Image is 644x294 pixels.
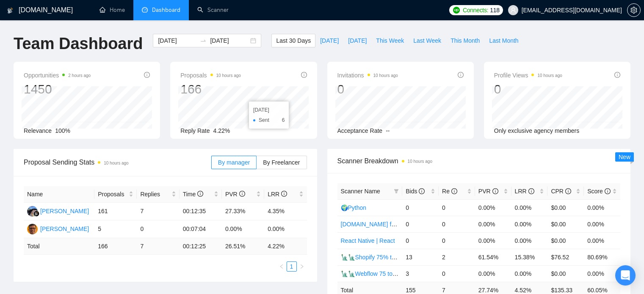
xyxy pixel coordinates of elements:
span: info-circle [451,188,457,194]
span: setting [627,7,640,14]
span: Score [587,188,610,195]
span: CPR [551,188,571,195]
td: 00:07:04 [180,220,222,238]
td: 26.51 % [222,238,264,255]
td: 00:12:25 [180,238,222,255]
div: 0 [337,81,398,97]
span: Bids [406,188,425,195]
span: 100% [55,127,70,134]
a: homeHome [100,6,125,14]
span: Opportunities [24,70,91,80]
img: logo [7,4,13,17]
a: SA[PERSON_NAME] [27,225,89,232]
td: 0 [402,199,439,216]
a: 🌍Python [341,204,367,211]
span: New [619,154,630,160]
span: info-circle [614,72,620,78]
span: dashboard [142,7,148,13]
span: Proposals [180,70,241,80]
span: info-circle [197,191,203,197]
a: setting [627,7,641,14]
td: 4.22 % [264,238,307,255]
td: 0 [439,265,475,282]
span: to [200,37,207,44]
td: 0 [402,232,439,249]
td: 0.00% [264,220,307,238]
span: Relevance [24,127,52,134]
span: info-circle [458,72,464,78]
span: Invitations [337,70,398,80]
span: info-circle [419,188,425,194]
span: right [299,264,304,269]
span: info-circle [301,72,307,78]
input: Start date [158,36,196,45]
span: Last 30 Days [276,36,311,45]
a: 1 [287,262,296,271]
td: Total [24,238,94,255]
span: Only exclusive agency members [494,127,580,134]
td: 0.00% [584,199,620,216]
td: 15.38% [511,249,548,265]
th: Replies [137,186,179,203]
span: info-circle [492,188,498,194]
td: 0 [402,216,439,232]
td: $0.00 [547,265,584,282]
td: 2 [439,249,475,265]
div: [PERSON_NAME] [40,206,89,216]
span: [DATE] [320,36,339,45]
td: 0 [439,216,475,232]
td: 0.00% [584,216,620,232]
td: 0 [439,199,475,216]
td: 00:12:35 [180,203,222,220]
a: AA[PERSON_NAME] [27,207,89,214]
a: [DOMAIN_NAME] for [PERSON_NAME] [341,221,447,228]
td: 0.00% [475,199,511,216]
span: Replies [140,190,169,199]
td: 0.00% [511,216,548,232]
button: right [297,261,307,272]
td: 0 [137,220,179,238]
td: $76.52 [547,249,584,265]
td: 0.00% [584,265,620,282]
button: [DATE] [315,34,343,47]
div: 1450 [24,81,91,97]
img: AA [27,206,38,217]
span: info-circle [144,72,150,78]
td: 7 [137,238,179,255]
time: 10 hours ago [104,161,128,165]
td: 13 [402,249,439,265]
img: upwork-logo.png [453,7,460,14]
h1: Team Dashboard [14,34,143,54]
img: SA [27,224,38,234]
td: 3 [402,265,439,282]
td: 0.00% [584,232,620,249]
span: swap-right [200,37,207,44]
div: 0 [494,81,562,97]
td: 166 [94,238,137,255]
span: Acceptance Rate [337,127,383,134]
span: Dashboard [152,6,180,14]
span: left [279,264,284,269]
span: Scanner Breakdown [337,156,621,166]
span: -- [386,127,390,134]
div: Open Intercom Messenger [615,265,636,286]
div: [DATE] [253,106,285,114]
span: Last Week [413,36,441,45]
td: 0.00% [222,220,264,238]
time: 2 hours ago [68,73,91,78]
span: Reply Rate [180,127,210,134]
span: This Month [451,36,480,45]
td: 0.00% [511,232,548,249]
span: info-circle [281,191,287,197]
a: searchScanner [197,6,229,14]
button: Last 30 Days [271,34,315,47]
span: PVR [478,188,498,195]
span: Proposal Sending Stats [24,157,211,168]
button: [DATE] [343,34,371,47]
td: 5 [94,220,137,238]
span: By manager [218,159,250,166]
td: 0.00% [511,199,548,216]
div: [PERSON_NAME] [40,224,89,234]
td: $0.00 [547,232,584,249]
a: 🗽🗽Shopify 75% to 100% [341,254,412,261]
